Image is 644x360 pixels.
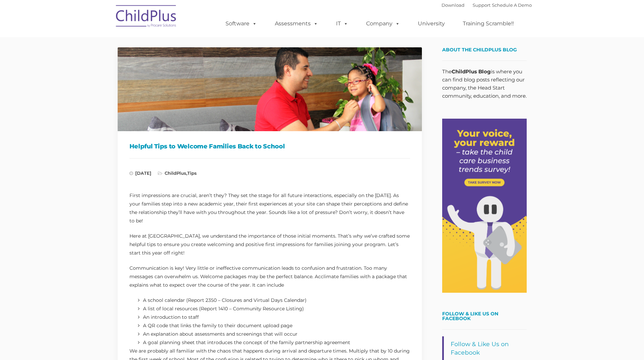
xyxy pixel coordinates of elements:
li: An explanation about assessments and screenings that will occur [143,330,410,338]
h1: Helpful Tips to Welcome Families Back to School [129,141,410,151]
strong: ChildPlus Blog [452,68,491,75]
font: | [442,2,532,8]
a: Company [359,17,407,30]
p: Here at [GEOGRAPHIC_DATA], we understand the importance of those initial moments. That’s why we’v... [129,232,410,257]
span: , [158,170,197,176]
a: Download [442,2,464,8]
a: IT [329,17,355,30]
a: Tips [187,170,197,176]
a: University [411,17,452,30]
p: First impressions are crucial, aren’t they? They set the stage for all future interactions, espec... [129,191,410,225]
li: A list of local resources (Report 1410 – Community Resource Listing) [143,305,410,313]
a: Training Scramble!! [456,17,521,30]
a: Support [473,2,491,8]
li: An introduction to staff [143,313,410,321]
span: [DATE] [129,170,151,176]
li: A goal planning sheet that introduces the concept of the family partnership agreement [143,338,410,347]
p: The is where you can find blog posts reflecting our company, the Head Start community, education,... [442,68,527,100]
a: ChildPlus [165,170,186,176]
a: Follow & Like Us on Facebook [451,340,509,356]
span: About the ChildPlus Blog [442,47,517,53]
a: Follow & Like Us on Facebook [442,311,498,321]
a: Schedule A Demo [492,2,532,8]
li: A school calendar (Report 2350 – Closures and Virtual Days Calendar) [143,296,410,305]
li: A QR code that links the family to their document upload page [143,321,410,330]
p: Communication is key! Very little or ineffective communication leads to confusion and frustration... [129,264,410,289]
a: Assessments [268,17,325,30]
img: ChildPlus by Procare Solutions [113,0,180,34]
a: Software [219,17,264,30]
